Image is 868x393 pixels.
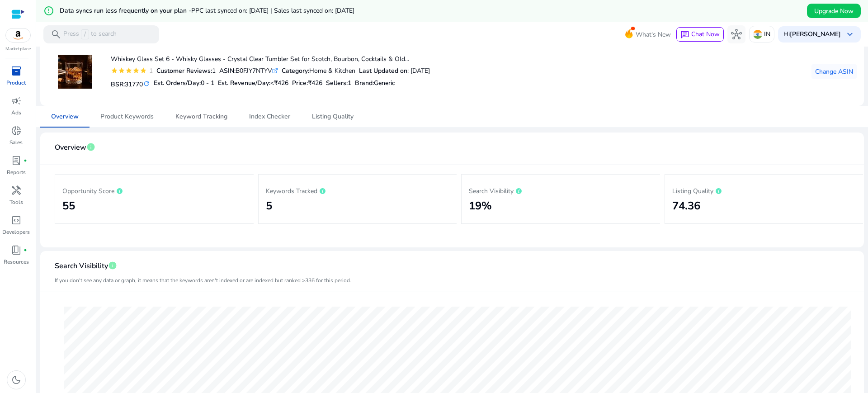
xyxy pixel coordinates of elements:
[62,199,246,213] h2: 55
[154,80,214,87] h5: Est. Orders/Day:
[156,66,216,76] div: 1
[218,80,288,87] h5: Est. Revenue/Day:
[118,67,125,74] mat-icon: star
[55,276,351,285] mat-card-subtitle: If you don't see any data or graph, it means that the keywords aren't indexed or are indexed but ...
[11,185,22,196] span: handyman
[326,80,351,87] h5: Sellers:
[24,159,27,162] span: fiber_manual_record
[764,26,770,42] p: IN
[11,374,22,385] span: dark_mode
[55,258,108,274] span: Search Visibility
[111,79,150,89] h5: BSR:
[219,66,278,76] div: B0FJY7NTYV
[6,79,26,87] p: Product
[111,56,430,63] h4: Whiskey Glass Set 6 - Whisky Glasses - Crystal Clear Tumbler Set for Scotch, Bourbon, Cocktails &...
[691,30,720,38] span: Chat Now
[140,67,147,74] mat-icon: star
[9,138,23,147] p: Sales
[60,7,354,15] h5: Data syncs run less frequently on your plan -
[11,245,22,256] span: book_4
[359,66,430,76] div: : [DATE]
[100,114,154,120] span: Product Keywords
[175,114,227,120] span: Keyword Tracking
[125,80,143,89] span: 31770
[58,55,92,89] img: 415iqgFuNrL._SS100_.jpg
[86,142,95,152] span: info
[62,185,246,196] p: Opportunity Score
[7,168,26,176] p: Reports
[63,29,117,39] p: Press to search
[266,185,450,196] p: Keywords Tracked
[811,64,857,79] button: Change ASIN
[727,25,745,43] button: hub
[11,215,22,226] span: code_blocks
[348,79,351,87] span: 1
[636,27,671,43] span: What's New
[6,28,30,42] img: amazon.svg
[11,66,22,76] span: inventory_2
[11,109,21,117] p: Ads
[374,79,395,87] span: Generic
[355,79,373,87] span: Brand
[51,29,61,40] span: search
[219,66,236,75] b: ASIN:
[469,199,653,213] h2: 19%
[469,185,653,196] p: Search Visibility
[308,79,322,87] span: ₹426
[51,114,79,120] span: Overview
[731,29,742,40] span: hub
[282,66,309,75] b: Category:
[790,30,841,38] b: [PERSON_NAME]
[55,140,86,156] span: Overview
[11,95,22,106] span: campaign
[266,199,450,213] h2: 5
[125,67,132,74] mat-icon: star
[672,199,856,213] h2: 74.36
[81,29,89,39] span: /
[147,66,153,76] div: 1
[108,261,117,270] span: info
[5,46,31,52] p: Marketplace
[249,114,290,120] span: Index Checker
[11,155,22,166] span: lab_profile
[676,27,724,42] button: chatChat Now
[201,79,214,87] span: 0 - 1
[783,31,841,38] p: Hi
[672,185,856,196] p: Listing Quality
[292,80,322,87] h5: Price:
[24,248,27,252] span: fiber_manual_record
[9,198,23,206] p: Tools
[807,4,861,18] button: Upgrade Now
[680,30,689,39] span: chat
[4,258,29,266] p: Resources
[814,6,854,16] span: Upgrade Now
[282,66,355,76] div: Home & Kitchen
[355,80,395,87] h5: :
[143,80,150,88] mat-icon: refresh
[2,228,30,236] p: Developers
[111,67,118,74] mat-icon: star
[132,67,140,74] mat-icon: star
[844,29,855,40] span: keyboard_arrow_down
[270,79,288,87] span: <₹426
[191,6,354,15] span: PPC last synced on: [DATE] | Sales last synced on: [DATE]
[359,66,407,75] b: Last Updated on
[43,5,54,16] mat-icon: error_outline
[156,66,212,75] b: Customer Reviews:
[753,30,762,39] img: in.svg
[11,125,22,136] span: donut_small
[312,114,354,120] span: Listing Quality
[815,67,853,76] span: Change ASIN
